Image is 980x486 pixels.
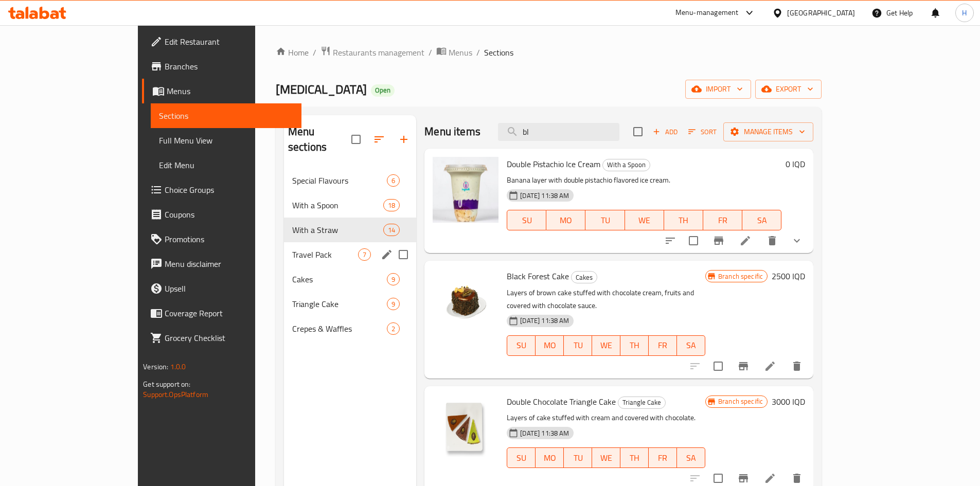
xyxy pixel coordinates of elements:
[693,83,743,96] span: import
[507,447,536,468] button: SU
[142,79,301,103] a: Menus
[677,447,705,468] button: SA
[383,224,400,236] div: items
[764,360,776,372] a: Edit menu item
[625,338,645,353] span: TH
[484,46,513,59] span: Sections
[165,233,293,245] span: Promotions
[540,338,560,353] span: MO
[142,202,301,227] a: Coupons
[664,210,703,230] button: TH
[276,46,822,59] nav: breadcrumb
[571,271,597,283] div: Cakes
[706,228,731,253] button: Branch-specific-item
[572,272,597,283] span: Cakes
[546,210,585,230] button: MO
[384,225,399,235] span: 14
[536,335,564,356] button: MO
[371,86,395,95] span: Open
[596,338,616,353] span: WE
[292,199,383,211] span: With a Spoon
[387,273,400,285] div: items
[585,210,625,230] button: TU
[653,451,673,465] span: FR
[620,447,649,468] button: TH
[333,46,424,59] span: Restaurants management
[165,332,293,344] span: Grocery Checklist
[731,354,756,379] button: Branch-specific-item
[962,7,967,19] span: H
[786,157,805,171] h6: 0 IQD
[681,451,701,465] span: SA
[592,447,620,468] button: WE
[714,397,767,406] span: Branch specific
[507,268,569,284] span: Black Forest Cake
[511,451,531,465] span: SU
[436,46,472,59] a: Menus
[292,273,387,285] span: Cakes
[564,447,592,468] button: TU
[284,164,416,345] nav: Menu sections
[603,159,650,171] span: With a Spoon
[683,230,704,251] span: Select to update
[167,85,293,97] span: Menus
[564,335,592,356] button: TU
[170,360,186,373] span: 1.0.0
[476,46,480,59] li: /
[686,124,719,140] button: Sort
[387,322,400,335] div: items
[292,174,387,187] span: Special Flavours
[292,224,383,236] span: With a Straw
[359,250,370,260] span: 7
[433,269,498,335] img: Black Forest Cake
[159,110,293,122] span: Sections
[649,447,677,468] button: FR
[424,124,480,139] h2: Menu items
[625,210,664,230] button: WE
[785,228,809,253] button: show more
[764,472,776,484] a: Edit menu item
[627,121,649,142] span: Select section
[507,174,781,187] p: Banana layer with double pistachio flavored ice cream.
[516,428,573,438] span: [DATE] 11:38 AM
[787,7,855,19] div: [GEOGRAPHIC_DATA]
[507,411,705,424] p: Layers of cake stuffed with cream and covered with chocolate.
[739,235,752,247] a: Edit menu item
[507,394,616,409] span: Double Chocolate Triangle Cake
[142,54,301,79] a: Branches
[682,124,723,140] span: Sort items
[516,191,573,201] span: [DATE] 11:38 AM
[387,299,399,309] span: 9
[371,84,395,97] div: Open
[288,124,351,155] h2: Menu sections
[507,335,536,356] button: SU
[165,184,293,196] span: Choice Groups
[387,324,399,334] span: 2
[142,326,301,350] a: Grocery Checklist
[507,286,705,312] p: Layers of brown cake stuffed with chocolate cream, fruits and covered with chocolate sauce.
[685,80,751,99] button: import
[313,46,316,59] li: /
[732,125,805,138] span: Manage items
[379,247,395,262] button: edit
[165,60,293,73] span: Branches
[703,210,742,230] button: FR
[142,177,301,202] a: Choice Groups
[746,213,777,228] span: SA
[165,35,293,48] span: Edit Restaurant
[681,338,701,353] span: SA
[384,201,399,210] span: 18
[625,451,645,465] span: TH
[620,335,649,356] button: TH
[742,210,781,230] button: SA
[651,126,679,138] span: Add
[707,355,729,377] span: Select to update
[568,451,588,465] span: TU
[649,124,682,140] span: Add item
[151,153,301,177] a: Edit Menu
[668,213,699,228] span: TH
[507,156,600,172] span: Double Pistachio Ice Cream
[391,127,416,152] button: Add section
[284,316,416,341] div: Crepes & Waffles2
[292,322,387,335] span: Crepes & Waffles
